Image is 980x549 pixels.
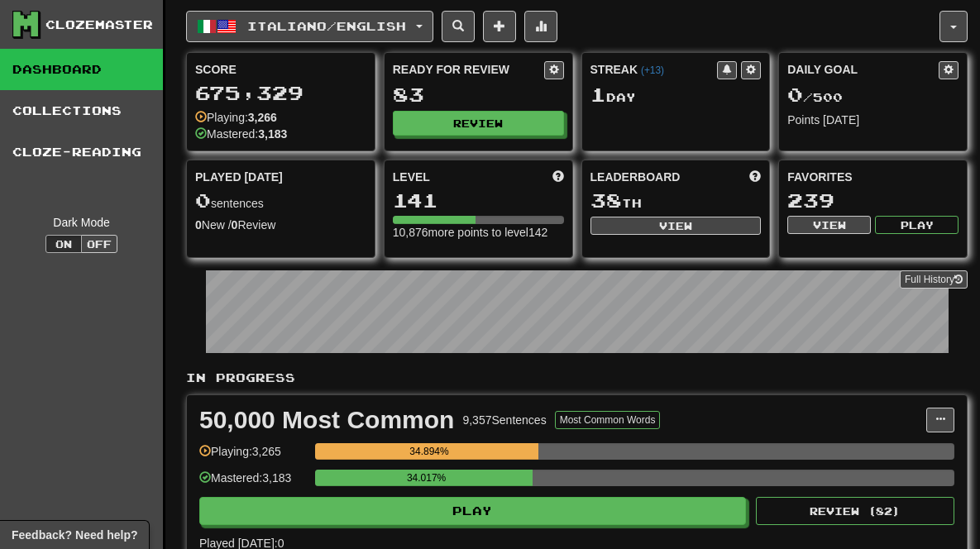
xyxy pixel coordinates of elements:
button: Search sentences [442,11,475,42]
div: New / Review [195,217,366,233]
strong: 0 [195,218,202,232]
strong: 0 [232,218,238,232]
button: View [787,216,871,234]
div: Day [590,84,762,106]
div: Daily Goal [787,61,939,79]
span: Leaderboard [590,169,681,185]
div: Ready for Review [393,61,544,78]
div: 675,329 [195,83,366,103]
button: Add sentence to collection [483,11,516,42]
span: Open feedback widget [12,527,137,543]
div: 10,876 more points to level 142 [393,224,564,241]
div: 239 [787,190,958,211]
button: Play [199,497,746,525]
button: Italiano/English [186,11,433,42]
a: Full History [900,270,968,289]
span: This week in points, UTC [749,169,761,185]
a: (+13) [641,64,664,76]
div: Playing: [195,109,277,126]
div: Playing: 3,265 [199,443,307,470]
strong: 3,266 [248,111,277,124]
div: Favorites [787,169,958,185]
span: 0 [787,83,803,106]
button: Play [875,216,958,234]
span: / 500 [787,90,843,104]
div: 83 [393,84,564,105]
strong: 3,183 [258,127,287,141]
span: Score more points to level up [552,169,564,185]
button: On [45,235,82,253]
div: 9,357 Sentences [462,412,546,428]
span: Italiano / English [247,19,406,33]
div: Mastered: 3,183 [199,470,307,497]
div: Dark Mode [12,214,151,231]
button: Most Common Words [555,411,661,429]
div: 34.894% [320,443,538,460]
div: Points [DATE] [787,112,958,128]
div: sentences [195,190,366,212]
button: View [590,217,762,235]
div: th [590,190,762,212]
span: 1 [590,83,606,106]
div: Streak [590,61,718,78]
button: Review (82) [756,497,954,525]
button: More stats [524,11,557,42]
div: 34.017% [320,470,533,486]
p: In Progress [186,370,968,386]
button: Off [81,235,117,253]
span: 0 [195,189,211,212]
span: Played [DATE] [195,169,283,185]
div: 141 [393,190,564,211]
div: 50,000 Most Common [199,408,454,432]
span: Level [393,169,430,185]
div: Score [195,61,366,78]
button: Review [393,111,564,136]
span: 38 [590,189,622,212]
div: Mastered: [195,126,287,142]
div: Clozemaster [45,17,153,33]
